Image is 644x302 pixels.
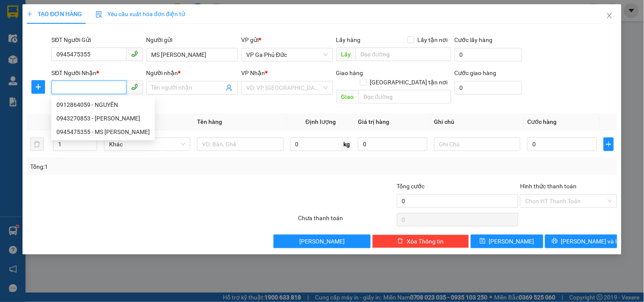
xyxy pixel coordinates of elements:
div: 0943270853 - NGUYỄN ĐỨC CHÍNH [51,112,155,125]
span: Giá trị hàng [358,118,389,125]
span: [PERSON_NAME] [299,237,345,246]
span: [GEOGRAPHIC_DATA] tận nơi [367,78,451,87]
div: Người gửi [146,35,238,45]
span: plus [32,84,45,90]
span: close [606,12,613,19]
div: Người nhận [146,68,238,78]
span: Lấy tận nơi [414,35,451,45]
span: printer [552,238,558,245]
span: phone [131,84,138,90]
li: Hotline: 1900400028 [79,46,355,57]
span: [PERSON_NAME] [489,237,534,246]
label: Cước lấy hàng [455,36,493,43]
button: Close [598,4,622,28]
button: plus [604,137,614,151]
input: VD: Bàn, Ghế [197,137,283,151]
div: 0943270853 - [PERSON_NAME] [56,114,150,123]
div: 0945475355 - MS [PERSON_NAME] [56,127,150,137]
span: Lấy [336,48,356,61]
div: 0945475355 - MS THỦY [51,125,155,139]
div: SĐT Người Gửi [51,35,143,45]
input: Ghi Chú [434,137,520,151]
span: plus [27,11,33,17]
li: Số nhà [STREET_ADDRESS][PERSON_NAME] [79,36,355,46]
span: Cước hàng [527,118,557,125]
span: Khác [109,138,185,151]
input: Dọc đường [359,90,451,103]
button: [PERSON_NAME] [273,235,370,248]
span: Yêu cầu xuất hóa đơn điện tử [96,11,185,17]
span: Lấy hàng [336,36,361,43]
div: VP gửi [241,35,332,45]
button: deleteXóa Thông tin [372,235,469,248]
input: 0 [358,137,427,151]
input: Cước giao hàng [455,81,523,95]
div: 0912864059 - NGUYÊN [56,100,150,109]
button: save[PERSON_NAME] [471,235,543,248]
span: [PERSON_NAME] và In [561,237,621,246]
label: Hình thức thanh toán [520,183,577,190]
b: Công ty TNHH Trọng Hiếu Phú Thọ - Nam Cường Limousine [103,10,332,33]
input: Cước lấy hàng [455,48,523,62]
div: SĐT Người Nhận [51,68,143,78]
div: Tổng: 1 [30,162,249,171]
span: Xóa Thông tin [407,237,444,246]
span: phone [131,50,138,57]
label: Cước giao hàng [455,70,497,76]
button: printer[PERSON_NAME] và In [545,235,617,248]
th: Ghi chú [431,114,524,130]
span: Giao hàng [336,70,363,76]
button: delete [30,137,44,151]
span: delete [397,238,403,245]
div: 0912864059 - NGUYÊN [51,98,155,112]
input: Dọc đường [356,48,451,61]
span: Tên hàng [197,118,222,125]
div: Chưa thanh toán [297,213,396,228]
span: kg [343,137,351,151]
span: save [480,238,486,245]
span: plus [604,141,613,148]
button: plus [31,80,45,94]
span: Định lượng [306,118,336,125]
span: user-add [226,84,233,91]
span: Tổng cước [397,183,425,190]
span: TẠO ĐƠN HÀNG [27,11,82,17]
span: VP Nhận [241,70,265,76]
span: Giao [336,90,359,103]
span: VP Ga Phủ Đức [246,48,327,61]
img: icon [96,11,102,18]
